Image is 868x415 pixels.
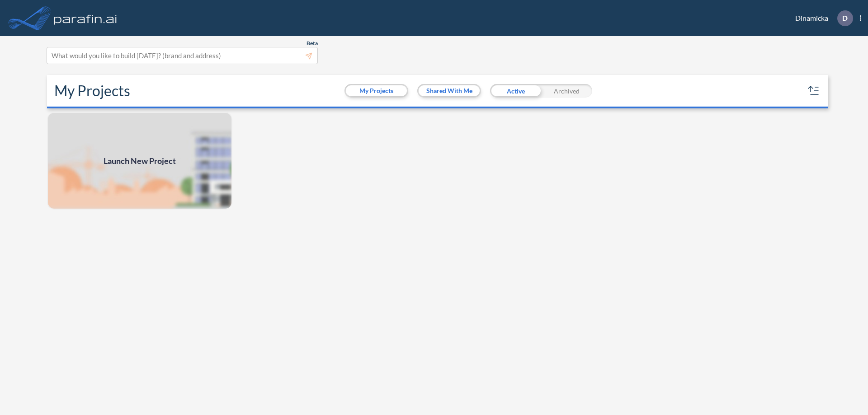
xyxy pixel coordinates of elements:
[54,82,130,99] h2: My Projects
[52,9,119,27] img: logo
[104,155,176,167] span: Launch New Project
[47,112,232,210] img: add
[307,40,318,47] span: Beta
[541,84,592,98] div: Archived
[842,14,848,22] p: D
[419,85,480,96] button: Shared With Me
[782,10,861,26] div: Dinamicka
[47,112,232,210] a: Launch New Project
[490,84,541,98] div: Active
[346,85,407,96] button: My Projects
[807,84,821,98] button: sort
